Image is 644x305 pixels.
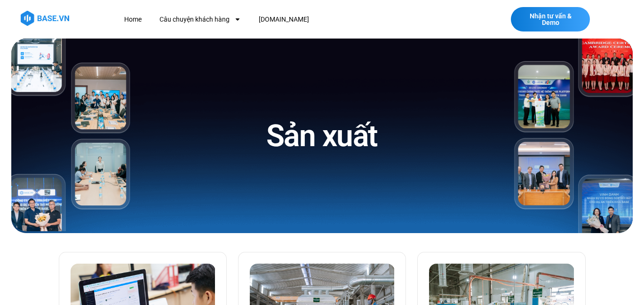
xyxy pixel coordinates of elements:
[152,11,248,28] a: Câu chuyện khách hàng
[520,13,580,26] span: Nhận tư vấn & Demo
[266,117,378,156] h1: Sản xuất
[117,11,149,28] a: Home
[252,11,316,28] a: [DOMAIN_NAME]
[511,7,590,31] a: Nhận tư vấn & Demo
[117,11,460,28] nav: Menu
